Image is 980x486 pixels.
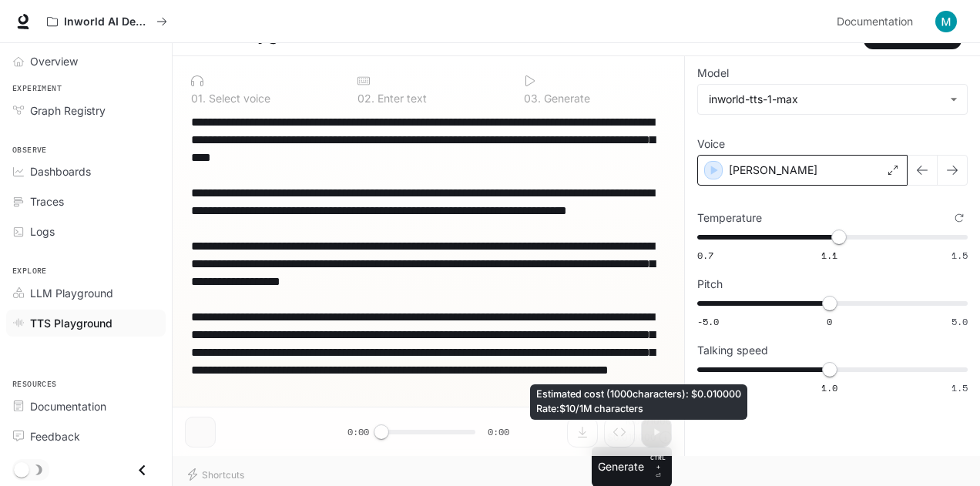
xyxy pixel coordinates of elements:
[30,102,106,119] span: Graph Registry
[541,93,590,104] p: Generate
[697,345,768,356] p: Talking speed
[6,48,166,75] a: Overview
[697,213,762,223] p: Temperature
[951,381,968,394] span: 1.5
[729,163,817,178] p: [PERSON_NAME]
[64,15,150,28] p: Inworld AI Demos
[30,163,91,179] span: Dashboards
[709,92,942,107] div: inworld-tts-1-max
[650,453,666,471] p: CTRL +
[6,280,166,307] a: LLM Playground
[650,453,666,481] p: ⏎
[697,279,723,290] p: Pitch
[6,393,166,420] a: Documentation
[357,93,374,104] p: 0 2 .
[697,315,719,328] span: -5.0
[191,93,206,104] p: 0 1 .
[827,315,832,328] span: 0
[6,158,166,185] a: Dashboards
[40,6,174,37] button: All workspaces
[697,249,713,262] span: 0.7
[951,315,968,328] span: 5.0
[697,68,729,79] p: Model
[935,11,957,32] img: User avatar
[607,431,656,444] p: $ 0.010000
[30,193,64,209] span: Traces
[30,285,113,301] span: LLM Playground
[6,97,166,124] a: Graph Registry
[698,85,967,114] div: inworld-tts-1-max
[206,93,270,104] p: Select voice
[30,315,112,331] span: TTS Playground
[697,381,713,394] span: 0.5
[821,249,837,262] span: 1.1
[697,139,725,149] p: Voice
[6,188,166,215] a: Traces
[530,384,747,420] div: Estimated cost ( 1000 characters): $ 0.010000 Rate: $10/1M characters
[831,6,925,37] a: Documentation
[125,454,159,486] button: Close drawer
[30,53,78,69] span: Overview
[30,223,55,240] span: Logs
[951,209,968,226] button: Reset to default
[6,310,166,337] a: TTS Playground
[30,398,106,414] span: Documentation
[931,6,962,37] button: User avatar
[524,93,541,104] p: 0 3 .
[821,381,837,394] span: 1.0
[30,428,80,444] span: Feedback
[374,93,427,104] p: Enter text
[837,12,913,32] span: Documentation
[6,423,166,450] a: Feedback
[951,249,968,262] span: 1.5
[6,218,166,245] a: Logs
